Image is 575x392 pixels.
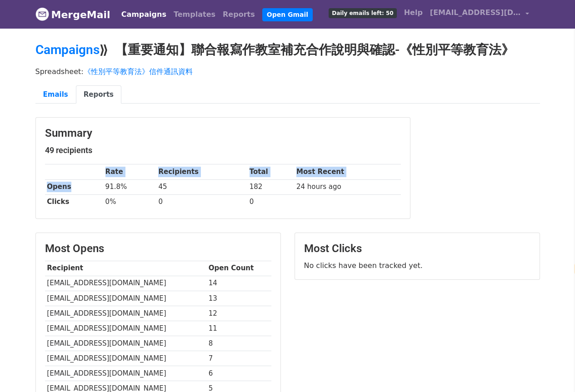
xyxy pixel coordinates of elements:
td: 45 [156,179,247,194]
td: 6 [206,366,271,381]
td: 7 [206,351,271,366]
iframe: Chat Widget [530,348,575,392]
a: Help [400,4,426,22]
a: MergeMail [35,5,110,24]
th: Total [247,164,294,179]
a: Reports [76,85,121,104]
div: 聊天小工具 [530,348,575,392]
th: Recipients [156,164,247,179]
img: MergeMail logo [35,7,49,21]
h3: Summary [45,127,401,140]
a: Reports [219,5,259,24]
h2: ⟫ 【重要通知】聯合報寫作教室補充合作說明與確認-《性別平等教育法》 [35,42,540,58]
td: 14 [206,276,271,291]
th: Most Recent [294,164,400,179]
th: Clicks [45,194,103,209]
h3: Most Opens [45,242,271,255]
td: [EMAIL_ADDRESS][DOMAIN_NAME] [45,291,206,306]
p: Spreadsheet: [35,67,540,76]
th: Rate [103,164,156,179]
a: Templates [170,5,219,24]
a: Open Gmail [262,8,313,21]
a: 《性別平等教育法》信件通訊資料 [84,67,193,76]
td: 13 [206,291,271,306]
h3: Most Clicks [304,242,530,255]
td: [EMAIL_ADDRESS][DOMAIN_NAME] [45,366,206,381]
td: 91.8% [103,179,156,194]
td: 0% [103,194,156,209]
a: Daily emails left: 50 [325,4,400,22]
th: Opens [45,179,103,194]
td: 182 [247,179,294,194]
a: [EMAIL_ADDRESS][DOMAIN_NAME] [426,4,533,25]
td: [EMAIL_ADDRESS][DOMAIN_NAME] [45,306,206,321]
td: 0 [156,194,247,209]
th: Open Count [206,261,271,276]
span: [EMAIL_ADDRESS][DOMAIN_NAME] [430,7,521,18]
td: [EMAIL_ADDRESS][DOMAIN_NAME] [45,336,206,351]
span: Daily emails left: 50 [329,8,396,18]
td: 11 [206,321,271,336]
h5: 49 recipients [45,145,401,155]
td: [EMAIL_ADDRESS][DOMAIN_NAME] [45,276,206,291]
th: Recipient [45,261,206,276]
td: 0 [247,194,294,209]
a: Campaigns [118,5,170,24]
td: 24 hours ago [294,179,400,194]
td: [EMAIL_ADDRESS][DOMAIN_NAME] [45,351,206,366]
td: 8 [206,336,271,351]
a: Campaigns [35,42,100,57]
a: Emails [35,85,76,104]
td: [EMAIL_ADDRESS][DOMAIN_NAME] [45,321,206,336]
td: 12 [206,306,271,321]
p: No clicks have been tracked yet. [304,261,530,270]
